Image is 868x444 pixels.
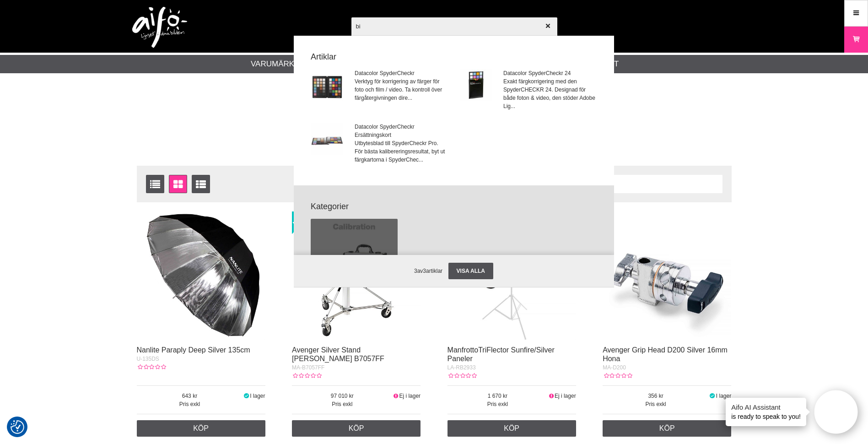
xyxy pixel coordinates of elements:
button: Samtyckesinställningar [11,419,24,435]
img: logo.png [132,7,187,48]
span: Datacolor SpyderCheckr 24 [503,69,596,77]
img: Revisit consent button [11,420,24,434]
span: av [417,268,423,274]
strong: Artiklar [305,51,603,63]
img: dc_sck200-001.jpg [460,69,492,101]
img: dc_sck100rc.jpg [311,123,343,155]
span: 3 [423,268,426,274]
a: Visa alla [448,263,493,279]
a: Datacolor SpyderCheckr 24Exakt färgkorrigering med den SpyderCHECKR 24. Designad för både foton &... [454,64,602,116]
span: artiklar [426,268,442,274]
a: Datacolor SpyderCheckr ErsättningskortUtbytesblad till SpyderCheckr Pro. För bästa kalibereringsr... [306,117,453,170]
span: Utbytesblad till SpyderCheckr Pro. För bästa kalibereringsresultat, byt ut färgkartorna i SpyderC... [355,139,447,164]
a: Datacolor SpyderCheckrVerktyg för korrigering av färger för foto och film / video. Ta kontroll öv... [306,64,453,116]
span: Datacolor SpyderCheckr [355,69,447,77]
span: 3 [414,268,417,274]
span: Verktyg för korrigering av färger för foto och film / video. Ta kontroll över färgåtergivningen d... [355,77,447,102]
span: Datacolor SpyderCheckr Ersättningskort [355,123,447,139]
input: Sök produkter ... [351,10,557,42]
span: Exakt färgkorrigering med den SpyderCHECKR 24. Designad för både foton & video, den stöder Adobe ... [503,77,596,110]
span: Datacolor [342,254,366,263]
strong: Kategorier [305,200,603,213]
a: Varumärken [251,58,305,70]
img: dc_sck100.jpg [311,69,343,101]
